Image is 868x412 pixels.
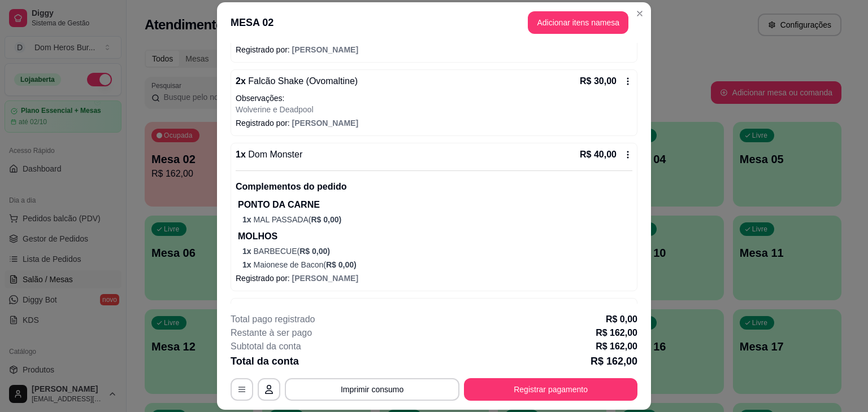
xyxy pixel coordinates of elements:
[236,148,302,161] p: 1 x
[580,74,617,88] p: R$ 30,00
[236,273,632,284] p: Registrado por:
[236,44,632,55] p: Registrado por:
[606,313,637,326] p: R$ 0,00
[236,303,323,317] p: 1 x
[580,303,617,317] p: R$ 27,00
[285,378,459,401] button: Imprimir consumo
[242,214,632,225] p: MAL PASSADA (
[528,11,628,34] button: Adicionar itens namesa
[236,104,632,115] p: Wolverine e Deadpool
[242,259,632,270] p: Maionese de Bacon (
[242,260,253,269] span: 1 x
[231,340,301,353] p: Subtotal da conta
[292,119,358,128] span: [PERSON_NAME]
[580,148,617,161] p: R$ 40,00
[231,353,299,369] p: Total da conta
[236,180,632,194] p: Complementos do pedido
[300,247,330,256] span: R$ 0,00 )
[292,45,358,54] span: [PERSON_NAME]
[246,76,358,86] span: Falcão Shake (Ovomaltine)
[596,340,637,353] p: R$ 162,00
[236,74,358,88] p: 2 x
[326,260,357,269] span: R$ 0,00 )
[311,215,341,224] span: R$ 0,00 )
[464,378,637,401] button: Registrar pagamento
[217,2,651,43] header: MESA 02
[231,326,312,340] p: Restante à ser pago
[238,230,632,243] p: MOLHOS
[591,353,637,369] p: R$ 162,00
[236,93,632,104] p: Observações:
[236,117,632,129] p: Registrado por:
[231,313,315,326] p: Total pago registrado
[242,247,253,256] span: 1 x
[246,150,302,159] span: Dom Monster
[242,246,632,257] p: BARBECUE (
[631,5,649,23] button: Close
[242,215,253,224] span: 1 x
[238,198,632,212] p: PONTO DA CARNE
[596,326,637,340] p: R$ 162,00
[292,274,358,283] span: [PERSON_NAME]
